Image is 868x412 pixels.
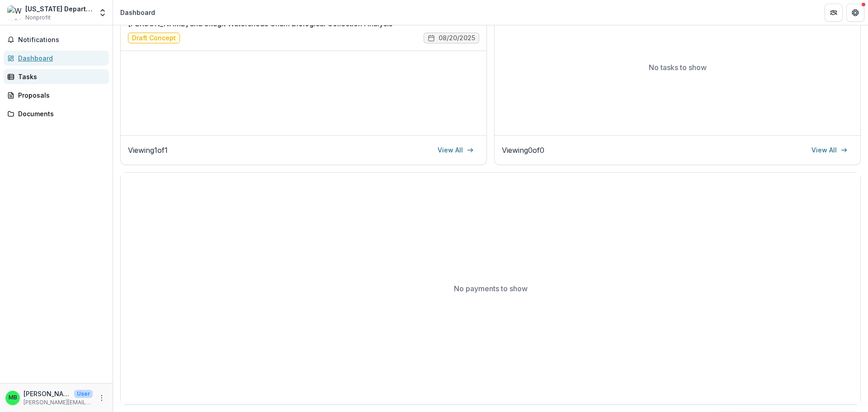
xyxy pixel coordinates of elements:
[24,389,71,398] p: [PERSON_NAME]
[825,4,843,22] button: Partners
[74,390,93,398] p: User
[7,5,22,20] img: Washington Department of Fish and Wildlife
[502,145,544,156] p: Viewing 0 of 0
[25,4,93,14] div: [US_STATE] Department of Fish and Wildlife
[24,398,93,407] p: [PERSON_NAME][EMAIL_ADDRESS][PERSON_NAME][DOMAIN_NAME]
[128,18,392,29] a: [PERSON_NAME] and Skagit Watersheds Chum Biological Collection Analysis
[4,106,109,121] a: Documents
[649,62,707,73] p: No tasks to show
[432,143,479,157] a: View All
[96,4,109,22] button: Open entity switcher
[9,395,17,401] div: Matthew Bogaard
[120,8,155,17] div: Dashboard
[18,53,102,63] div: Dashboard
[18,90,102,100] div: Proposals
[117,6,159,19] nav: breadcrumb
[25,14,51,22] span: Nonprofit
[846,4,864,22] button: Get Help
[4,33,109,47] button: Notifications
[4,88,109,103] a: Proposals
[128,145,168,156] p: Viewing 1 of 1
[18,72,102,81] div: Tasks
[121,173,860,404] div: No payments to show
[18,109,102,118] div: Documents
[806,143,853,157] a: View All
[96,393,107,403] button: More
[4,51,109,66] a: Dashboard
[18,36,105,44] span: Notifications
[4,69,109,84] a: Tasks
